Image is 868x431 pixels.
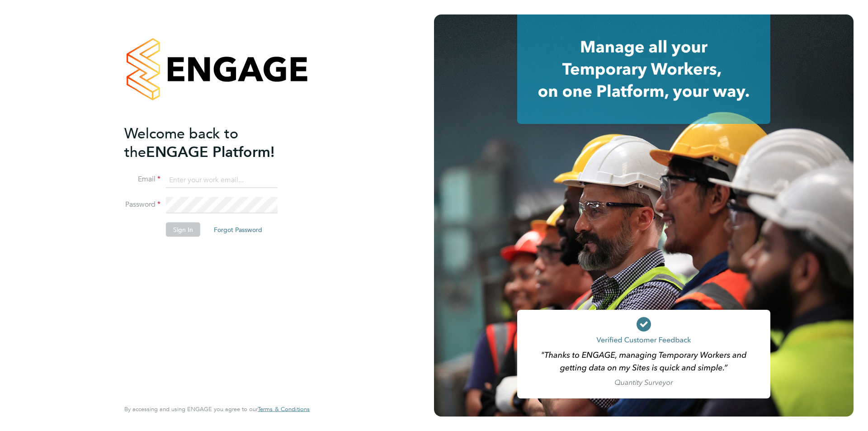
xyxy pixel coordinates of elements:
label: Email [124,175,160,184]
a: Terms & Conditions [258,406,310,413]
h2: ENGAGE Platform! [124,124,301,161]
button: Sign In [166,223,200,237]
input: Enter your work email... [166,172,278,188]
span: Terms & Conditions [258,405,310,413]
button: Forgot Password [207,223,269,237]
span: Welcome back to the [124,124,238,161]
label: Password [124,200,160,209]
span: By accessing and using ENGAGE you agree to our [124,405,310,413]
